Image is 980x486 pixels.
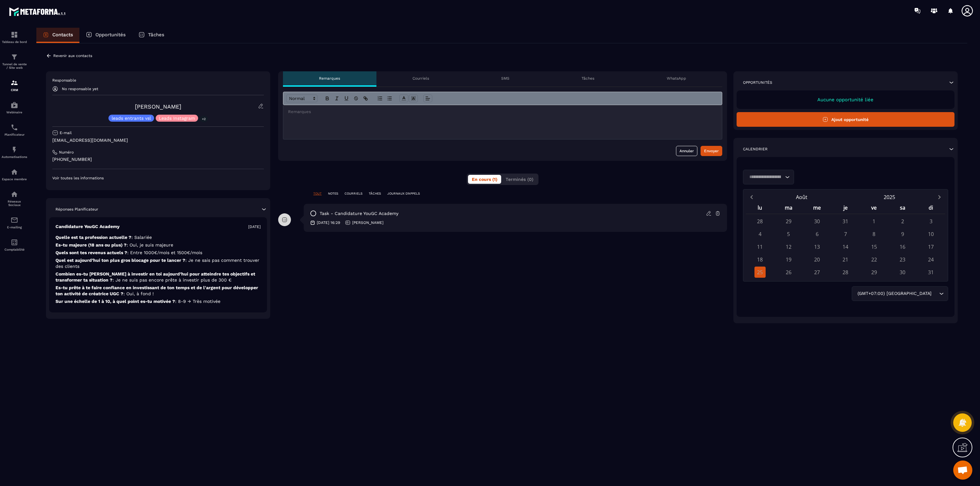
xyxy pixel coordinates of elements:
p: NOTES [328,191,338,196]
div: 20 [812,254,823,265]
p: Revenir aux contacts [53,54,92,58]
span: : Oui, je suis majeure [127,242,173,247]
span: : Entre 1000€/mois et 1500€/mois [127,250,202,255]
div: 8 [868,228,880,239]
img: scheduler [11,124,18,131]
p: Tâches [148,32,164,38]
p: WhatsApp [667,76,686,81]
p: Responsable [52,78,264,83]
img: automations [11,146,18,154]
span: : 8-9 → Très motivée [175,299,220,304]
p: Sur une échelle de 1 à 10, à quel point es-tu motivée ? [56,298,261,304]
div: ma [774,203,803,214]
p: Tableau de bord [2,40,27,44]
input: Search for option [933,290,938,297]
img: automations [11,101,18,109]
p: SMS [501,76,509,81]
div: 26 [783,267,794,278]
p: Calendrier [743,147,768,152]
a: automationsautomationsAutomatisations [2,141,27,163]
a: Contacts [36,28,79,43]
div: 16 [897,241,908,252]
p: Quel est aujourd’hui ton plus gros blocage pour te lancer ? [56,257,261,269]
img: formation [11,79,18,87]
a: formationformationTunnel de vente / Site web [2,48,27,74]
p: +2 [200,116,208,122]
img: automations [11,168,18,176]
p: Opportunités [95,32,126,38]
div: Search for option [743,170,794,184]
p: Voir toutes les informations [52,175,264,181]
p: No responsable yet [62,87,98,91]
a: formationformationTableau de bord [2,26,27,48]
p: Candidature YouGC Academy [56,224,120,230]
div: 19 [783,254,794,265]
div: 15 [868,241,880,252]
button: Open months overlay [758,191,846,203]
div: Calendar days [746,216,945,278]
a: social-networksocial-networkRéseaux Sociaux [2,186,27,211]
span: : Oui, à fond ! [123,291,154,296]
span: : Salariée [131,235,152,240]
a: formationformationCRM [2,74,27,96]
p: E-mail [60,130,72,135]
div: 1 [868,216,880,227]
div: Calendar wrapper [746,203,945,278]
button: Envoyer [701,146,722,156]
div: me [803,203,831,214]
div: 12 [783,241,794,252]
span: : Je ne suis pas encore prête à investir plus de 300 € [113,277,232,282]
div: 5 [783,228,794,239]
button: En cours (1) [468,175,501,184]
div: 3 [925,216,937,227]
p: TOUT [313,191,322,196]
p: [DATE] 16:29 [317,220,340,225]
div: 21 [840,254,851,265]
img: formation [11,53,18,61]
div: 10 [925,228,937,239]
p: Tâches [582,76,594,81]
button: Ajout opportunité [737,112,954,127]
div: 24 [925,254,937,265]
div: 31 [925,267,937,278]
a: automationsautomationsWebinaire [2,96,27,119]
p: Webinaire [2,111,27,114]
div: di [917,203,945,214]
p: JOURNAUX D'APPELS [387,191,420,196]
button: Next month [933,193,945,201]
p: Contacts [52,32,73,38]
div: lu [746,203,774,214]
p: [EMAIL_ADDRESS][DOMAIN_NAME] [52,137,264,143]
p: Quels sont tes revenus actuels ? [56,250,261,256]
p: [PERSON_NAME] [352,220,383,225]
p: Numéro [59,150,74,155]
button: Previous month [746,193,758,201]
button: Annuler [676,146,697,156]
div: 31 [840,216,851,227]
a: automationsautomationsEspace membre [2,163,27,186]
a: Mở cuộc trò chuyện [953,461,972,480]
button: Open years overlay [845,191,933,203]
p: Espace membre [2,177,27,181]
p: Leads Instagram [159,116,195,120]
span: (GMT+07:00) [GEOGRAPHIC_DATA] [856,290,933,297]
img: accountant [11,239,18,246]
p: Tunnel de vente / Site web [2,62,27,69]
input: Search for option [747,174,783,181]
div: 30 [897,267,908,278]
p: Planificateur [2,133,27,136]
p: Opportunités [743,80,772,85]
div: 17 [925,241,937,252]
p: Automatisations [2,155,27,159]
div: 6 [812,228,823,239]
div: 18 [754,254,766,265]
p: Combien es-tu [PERSON_NAME] à investir en toi aujourd’hui pour atteindre tes objectifs et transfo... [56,271,261,283]
p: [PHONE_NUMBER] [52,156,264,162]
img: formation [11,31,18,39]
p: Réseaux Sociaux [2,200,27,207]
div: 27 [812,267,823,278]
span: Terminés (0) [506,177,533,182]
a: accountantaccountantComptabilité [2,234,27,256]
p: Réponses Planificateur [56,207,98,212]
p: E-mailing [2,225,27,229]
